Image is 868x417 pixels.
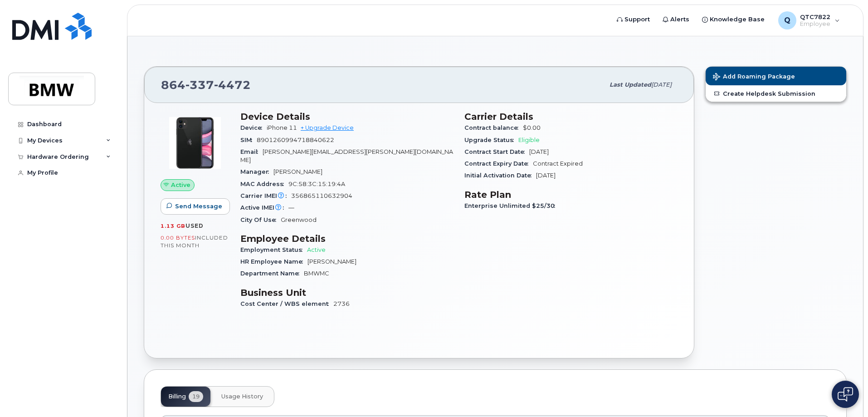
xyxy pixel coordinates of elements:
span: Upgrade Status [464,137,518,143]
span: SIM [240,137,257,143]
span: Last updated [610,81,651,88]
span: 4472 [214,78,251,92]
a: + Upgrade Device [301,124,354,131]
span: Enterprise Unlimited $25/30 [464,202,560,209]
span: Greenwood [281,216,317,223]
a: Create Helpdesk Submission [706,85,846,102]
img: iPhone_11.jpg [168,116,222,170]
span: 9C:58:3C:15:19:4A [288,181,345,187]
span: Contract balance [464,124,523,131]
h3: Device Details [240,111,454,122]
span: Contract Expired [533,160,583,167]
span: $0.00 [523,124,541,131]
span: 2736 [333,300,350,307]
button: Send Message [161,198,230,215]
span: 337 [185,78,214,92]
span: 0.00 Bytes [161,235,195,241]
span: Usage History [221,393,263,400]
span: 356865110632904 [291,192,352,199]
span: Carrier IMEI [240,192,291,199]
button: Add Roaming Package [706,67,846,85]
span: Initial Activation Date [464,172,536,179]
span: Device [240,124,267,131]
span: MAC Address [240,181,288,187]
span: Active IMEI [240,204,288,211]
span: Manager [240,168,273,175]
span: [PERSON_NAME][EMAIL_ADDRESS][PERSON_NAME][DOMAIN_NAME] [240,148,453,163]
span: 864 [161,78,251,92]
span: [DATE] [651,81,672,88]
span: Eligible [518,137,540,143]
span: iPhone 11 [267,124,297,131]
span: Email [240,148,263,155]
span: [DATE] [536,172,556,179]
span: used [185,222,204,229]
span: Contract Expiry Date [464,160,533,167]
span: Active [171,181,190,189]
span: 8901260994718840622 [257,137,334,143]
span: Department Name [240,270,304,277]
span: HR Employee Name [240,258,307,265]
span: 1.13 GB [161,223,185,229]
h3: Business Unit [240,287,454,298]
span: Add Roaming Package [713,73,795,82]
span: Contract Start Date [464,148,529,155]
span: — [288,204,294,211]
h3: Carrier Details [464,111,678,122]
span: [DATE] [529,148,549,155]
span: [PERSON_NAME] [307,258,356,265]
h3: Employee Details [240,233,454,244]
span: [PERSON_NAME] [273,168,322,175]
img: Open chat [838,387,853,402]
h3: Rate Plan [464,189,678,200]
span: Send Message [175,202,222,211]
span: City Of Use [240,216,281,223]
span: Active [307,246,326,253]
span: Cost Center / WBS element [240,300,333,307]
span: Employment Status [240,246,307,253]
span: BMWMC [304,270,329,277]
